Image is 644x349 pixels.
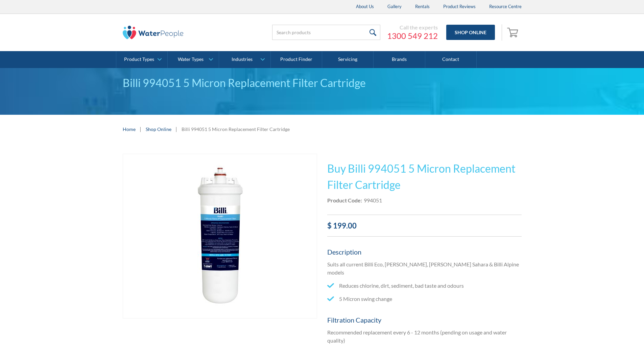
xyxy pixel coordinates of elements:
div: | [139,125,142,133]
a: open lightbox [123,154,317,319]
h1: Buy Billi 994051 5 Micron Replacement Filter Cartridge [327,160,522,193]
a: Home [123,126,136,133]
li: Reduces chlorine, dirt, sediment, bad taste and odours [327,282,522,290]
input: Search products [272,25,380,40]
a: Industries [219,51,270,68]
strong: Product Code: [327,197,362,203]
a: Product Types [116,51,167,68]
p: Suits all current Billi Eco, [PERSON_NAME], [PERSON_NAME] Sahara & Billi Alpine models [327,260,522,277]
a: Water Types [168,51,219,68]
div: Call the experts [387,24,438,31]
div: Product Types [124,57,154,62]
div: Water Types [178,57,204,62]
a: Brands [374,51,425,68]
div: Billi 994051 5 Micron Replacement Filter Cartridge [123,75,522,91]
div: Billi 994051 5 Micron Replacement Filter Cartridge [182,126,290,133]
p: Recommended replacement every 6 - 12 months (pending on usage and water quality) [327,328,522,345]
div: $ 199.00 [327,220,522,231]
img: Billi 994051 5 Micron Replacement Filter Cartridge [138,154,302,318]
a: 1300 549 212 [387,31,438,41]
img: shopping cart [507,27,520,38]
h5: Filtration Capacity [327,315,522,325]
a: Shop Online [446,25,495,40]
div: | [175,125,178,133]
div: 994051 [364,196,382,204]
h5: Description [327,247,522,257]
li: 5 Micron swing change [327,295,522,303]
img: The Water People [123,26,184,39]
a: Product Finder [271,51,322,68]
a: Contact [425,51,477,68]
a: Open cart [505,24,522,41]
a: Shop Online [146,126,171,133]
a: Servicing [322,51,374,68]
div: Industries [232,57,253,62]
